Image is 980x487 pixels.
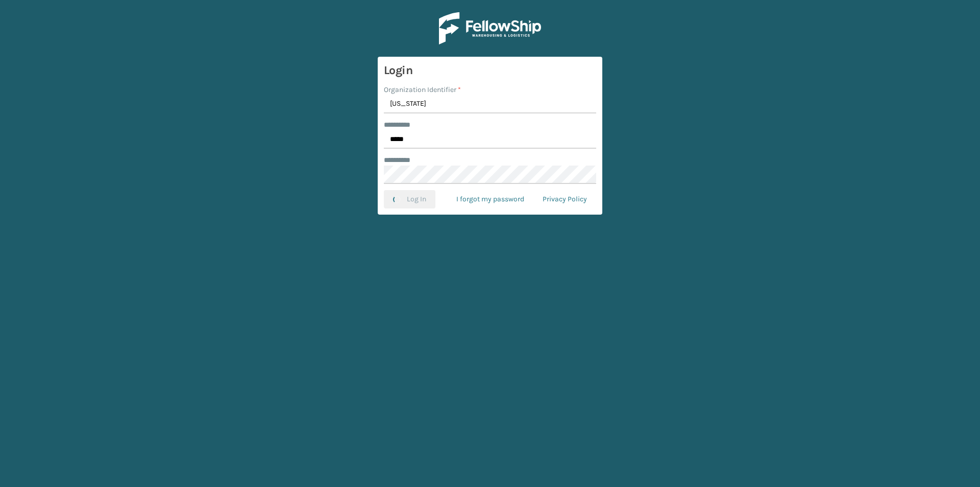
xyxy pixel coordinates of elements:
[447,190,533,208] a: I forgot my password
[439,12,541,44] img: Logo
[384,190,435,208] button: Log In
[384,84,461,95] label: Organization Identifier
[533,190,596,208] a: Privacy Policy
[384,63,596,78] h3: Login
